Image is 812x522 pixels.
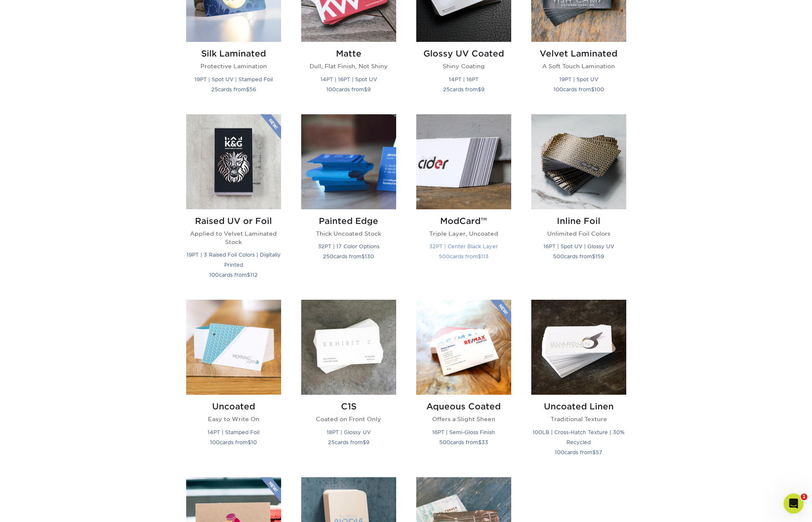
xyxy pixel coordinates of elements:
[594,86,604,93] span: 100
[481,253,489,260] span: 113
[592,449,596,455] span: $
[443,86,484,93] small: cards from
[301,300,396,395] img: C1S Business Cards
[531,49,626,59] h2: Velvet Laminated
[260,114,281,139] img: New Product
[416,300,511,395] img: Aqueous Coated Business Cards
[186,49,281,59] h2: Silk Laminated
[364,86,367,93] span: $
[478,86,481,93] span: $
[211,86,218,93] span: 25
[211,86,256,93] small: cards from
[363,439,366,445] span: $
[801,494,807,500] span: 1
[443,86,450,93] span: 25
[186,300,281,467] a: Uncoated Business Cards Uncoated Easy to Write On 14PT | Stamped Foil 100cards from$10
[195,76,273,82] small: 19PT | Spot UV | Stamped Foil
[553,86,563,93] span: 100
[250,272,258,278] span: 112
[531,216,626,226] h2: Inline Foil
[210,439,220,445] span: 100
[365,253,374,260] span: 130
[248,439,251,445] span: $
[533,429,625,445] small: 100LB | Cross-Hatch Texture | 30% Recycled
[416,49,511,59] h2: Glossy UV Coated
[207,429,259,435] small: 14PT | Stamped Foil
[249,86,256,93] span: 56
[186,229,281,247] p: Applied to Velvet Laminated Stock
[320,76,377,82] small: 14PT | 16PT | Spot UV
[2,496,71,519] iframe: Google Customer Reviews
[555,449,602,455] small: cards from
[209,272,258,278] small: cards from
[186,62,281,70] p: Protective Lamination
[326,86,371,93] small: cards from
[592,253,595,260] span: $
[432,429,495,435] small: 16PT | Semi-Gloss Finish
[328,439,335,445] span: 25
[318,243,379,249] small: 32PT | 17 Color Options
[251,439,257,445] span: 10
[439,253,450,260] span: 500
[416,114,511,290] a: ModCard™ Business Cards ModCard™ Triple Layer, Uncoated 32PT | Center Black Layer 500cards from$113
[531,300,626,395] img: Uncoated Linen Business Cards
[327,429,371,435] small: 18PT | Glossy UV
[361,253,365,260] span: $
[186,415,281,423] p: Easy to Write On
[531,114,626,290] a: Inline Foil Business Cards Inline Foil Unlimited Foil Colors 16PT | Spot UV | Glossy UV 500cards ...
[481,86,484,93] span: 9
[439,253,489,260] small: cards from
[301,62,396,70] p: Dull, Flat Finish, Not Shiny
[531,62,626,70] p: A Soft Touch Lamination
[260,477,281,502] img: New Product
[490,300,511,325] img: New Product
[416,415,511,423] p: Offers a Slight Sheen
[439,439,488,445] small: cards from
[186,300,281,395] img: Uncoated Business Cards
[301,300,396,467] a: C1S Business Cards C1S Coated on Front Only 18PT | Glossy UV 25cards from$9
[301,114,396,290] a: Painted Edge Business Cards Painted Edge Thick Uncoated Stock 32PT | 17 Color Options 250cards fr...
[553,86,604,93] small: cards from
[187,252,281,268] small: 19PT | 3 Raised Foil Colors | Digitally Printed
[416,216,511,226] h2: ModCard™
[553,253,604,260] small: cards from
[595,253,604,260] span: 159
[247,272,250,278] span: $
[328,439,369,445] small: cards from
[186,401,281,411] h2: Uncoated
[323,253,374,260] small: cards from
[301,49,396,59] h2: Matte
[301,229,396,238] p: Thick Uncoated Stock
[531,415,626,423] p: Traditional Texture
[246,86,249,93] span: $
[449,76,479,82] small: 14PT | 16PT
[439,439,450,445] span: 500
[210,439,257,445] small: cards from
[301,415,396,423] p: Coated on Front Only
[531,114,626,209] img: Inline Foil Business Cards
[531,300,626,467] a: Uncoated Linen Business Cards Uncoated Linen Traditional Texture 100LB | Cross-Hatch Texture | 30...
[559,76,598,82] small: 19PT | Spot UV
[416,401,511,411] h2: Aqueous Coated
[478,253,481,260] span: $
[301,216,396,226] h2: Painted Edge
[596,449,602,455] span: 57
[209,272,219,278] span: 100
[531,229,626,238] p: Unlimited Foil Colors
[416,114,511,209] img: ModCard™ Business Cards
[366,439,369,445] span: 9
[326,86,336,93] span: 100
[186,114,281,290] a: Raised UV or Foil Business Cards Raised UV or Foil Applied to Velvet Laminated Stock 19PT | 3 Rai...
[429,243,498,249] small: 32PT | Center Black Layer
[482,439,488,445] span: 33
[186,114,281,209] img: Raised UV or Foil Business Cards
[301,401,396,411] h2: C1S
[784,494,804,514] iframe: Intercom live chat
[301,114,396,209] img: Painted Edge Business Cards
[553,253,564,260] span: 500
[591,86,594,93] span: $
[543,243,614,249] small: 16PT | Spot UV | Glossy UV
[478,439,482,445] span: $
[323,253,333,260] span: 250
[416,229,511,238] p: Triple Layer, Uncoated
